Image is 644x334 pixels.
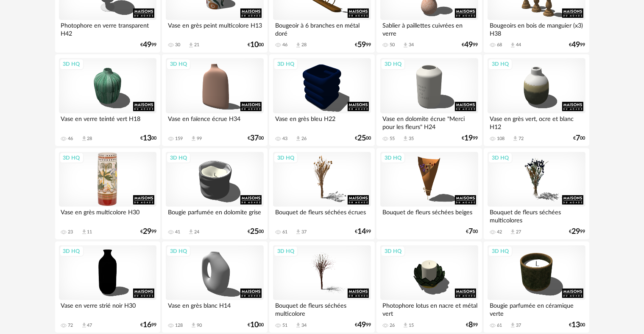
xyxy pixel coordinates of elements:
[510,42,516,48] span: Download icon
[81,135,87,142] span: Download icon
[301,229,307,235] div: 37
[488,59,513,70] div: 3D HQ
[273,300,371,317] div: Bouquet de fleurs séchées multicolore
[497,42,502,48] div: 68
[81,322,87,328] span: Download icon
[466,322,478,328] div: € 99
[390,323,395,328] div: 26
[162,54,267,146] a: 3D HQ Vase en faïence écrue H34 159 Download icon 99 €3700
[466,229,478,235] div: € 00
[248,42,264,48] div: € 00
[59,246,84,257] div: 3D HQ
[55,148,160,240] a: 3D HQ Vase en grès multicolore H30 23 Download icon 11 €2999
[248,229,264,235] div: € 00
[512,135,519,142] span: Download icon
[197,136,202,142] div: 99
[409,136,414,142] div: 35
[497,323,502,328] div: 61
[355,322,371,328] div: € 99
[357,322,366,328] span: 49
[295,322,301,328] span: Download icon
[140,42,156,48] div: € 99
[250,42,259,48] span: 10
[295,135,301,142] span: Download icon
[68,323,73,328] div: 72
[402,322,409,328] span: Download icon
[516,323,521,328] div: 37
[381,152,405,163] div: 3D HQ
[355,135,371,141] div: € 00
[572,229,580,235] span: 29
[390,136,395,142] div: 55
[269,148,374,240] a: 3D HQ Bouquet de fleurs séchées écrues 61 Download icon 37 €1499
[357,135,366,141] span: 25
[273,20,371,37] div: Bougeoir à 6 branches en métal doré
[376,148,482,240] a: 3D HQ Bouquet de fleurs séchées beiges €700
[166,246,191,257] div: 3D HQ
[380,113,478,130] div: Vase en dolomite écrue "Merci pour les fleurs" H24
[301,136,307,142] div: 26
[269,241,374,333] a: 3D HQ Bouquet de fleurs séchées multicolore 51 Download icon 34 €4999
[574,135,585,141] div: € 00
[162,241,267,333] a: 3D HQ Vase en grès blanc H14 128 Download icon 90 €1000
[166,207,263,224] div: Bougie parfumée en dolomite grise
[140,229,156,235] div: € 99
[68,136,73,142] div: 46
[282,323,287,328] div: 51
[59,20,156,37] div: Photophore en verre transparent H42
[462,42,478,48] div: € 99
[273,113,371,130] div: Vase en grès bleu H22
[355,229,371,235] div: € 99
[465,42,473,48] span: 49
[282,229,287,235] div: 61
[465,135,473,141] span: 19
[381,59,405,70] div: 3D HQ
[484,241,589,333] a: 3D HQ Bougie parfumée en céramique verte 61 Download icon 37 €1300
[166,300,263,317] div: Vase en grès blanc H14
[143,135,151,141] span: 13
[59,152,84,163] div: 3D HQ
[68,229,73,235] div: 23
[402,135,409,142] span: Download icon
[516,42,521,48] div: 44
[355,42,371,48] div: € 99
[576,135,580,141] span: 7
[295,42,301,48] span: Download icon
[488,20,585,37] div: Bougeoirs en bois de manguier (x3) H38
[376,54,482,146] a: 3D HQ Vase en dolomite écrue "Merci pour les fleurs" H24 55 Download icon 35 €1999
[190,135,197,142] span: Download icon
[87,136,92,142] div: 28
[273,152,298,163] div: 3D HQ
[194,42,199,48] div: 21
[87,229,92,235] div: 11
[250,322,259,328] span: 10
[516,229,521,235] div: 27
[488,113,585,130] div: Vase en grès vert, ocre et blanc H12
[569,229,585,235] div: € 99
[301,42,307,48] div: 28
[175,136,183,142] div: 159
[59,207,156,224] div: Vase en grès multicolore H30
[409,323,414,328] div: 15
[510,322,516,328] span: Download icon
[59,300,156,317] div: Vase en verre strié noir H30
[282,42,287,48] div: 46
[190,322,197,328] span: Download icon
[376,241,482,333] a: 3D HQ Photophore lotus en nacre et métal vert 26 Download icon 15 €899
[484,54,589,146] a: 3D HQ Vase en grès vert, ocre et blanc H12 108 Download icon 72 €700
[380,300,478,317] div: Photophore lotus en nacre et métal vert
[81,229,87,235] span: Download icon
[273,207,371,224] div: Bouquet de fleurs séchées écrues
[55,54,160,146] a: 3D HQ Vase en verre teinté vert H18 46 Download icon 28 €1300
[484,148,589,240] a: 3D HQ Bouquet de fleurs séchées multicolores 42 Download icon 27 €2999
[166,20,263,37] div: Vase en grès peint multicolore H13
[488,152,513,163] div: 3D HQ
[166,113,263,130] div: Vase en faïence écrue H34
[572,322,580,328] span: 13
[248,135,264,141] div: € 00
[390,42,395,48] div: 50
[381,246,405,257] div: 3D HQ
[488,207,585,224] div: Bouquet de fleurs séchées multicolores
[572,42,580,48] span: 49
[143,229,151,235] span: 29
